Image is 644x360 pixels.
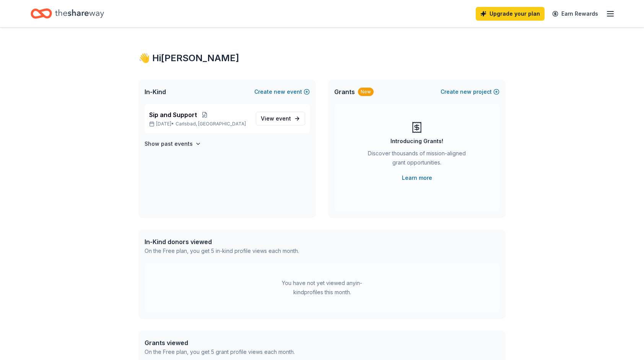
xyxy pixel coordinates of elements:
span: In-Kind [145,87,166,96]
div: On the Free plan, you get 5 grant profile views each month. [145,347,295,357]
div: New [358,88,374,96]
span: new [274,87,285,96]
span: event [276,115,291,122]
button: Createnewproject [441,87,499,96]
a: Learn more [402,173,432,182]
div: On the Free plan, you get 5 in-kind profile views each month. [145,246,299,256]
span: Carlsbad, [GEOGRAPHIC_DATA] [176,121,246,127]
div: 👋 Hi [PERSON_NAME] [138,52,506,64]
div: Introducing Grants! [390,137,443,146]
div: Discover thousands of mission-aligned grant opportunities. [365,149,469,170]
div: Grants viewed [145,338,295,347]
span: View [261,114,291,123]
button: Show past events [145,139,201,148]
a: Earn Rewards [548,7,603,21]
button: Createnewevent [254,87,310,96]
a: Upgrade your plan [476,7,545,21]
span: Sip and Support [149,110,197,119]
h4: Show past events [145,139,193,148]
div: In-Kind donors viewed [145,237,299,246]
p: [DATE] • [149,121,250,127]
span: Grants [334,87,355,96]
div: You have not yet viewed any in-kind profiles this month. [274,279,370,297]
a: View event [256,112,305,125]
a: Home [31,5,104,23]
span: new [460,87,472,96]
